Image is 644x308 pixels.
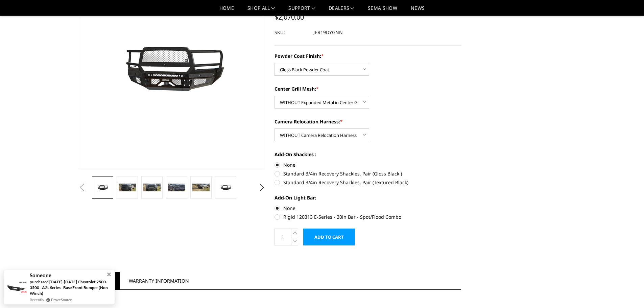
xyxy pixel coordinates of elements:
img: 2019-2025 Ram 4500-5500 - FT Series - Extreme Front Bumper [192,184,210,191]
label: Camera Relocation Harness: [275,118,461,125]
a: ProveSource [51,297,72,303]
label: Add-On Light Bar: [275,194,461,201]
a: News [411,6,425,16]
a: SEMA Show [368,6,397,16]
input: Add to Cart [303,229,355,245]
dt: SKU: [275,26,308,39]
a: shop all [247,6,275,16]
button: Next [257,183,267,193]
iframe: Chat Widget [610,276,644,308]
label: Center Grill Mesh: [275,85,461,92]
span: $2,070.00 [275,13,304,22]
dd: JER19DYGNN [313,26,343,39]
img: 2019-2025 Ram 4500-5500 - FT Series - Extreme Front Bumper [217,183,234,191]
label: None [275,205,461,212]
label: Standard 3/4in Recovery Shackles, Pair (Textured Black) [275,179,461,186]
img: provesource social proof notification image [5,281,27,293]
img: 2019-2025 Ram 4500-5500 - FT Series - Extreme Front Bumper [143,184,161,191]
img: 2019-2025 Ram 4500-5500 - FT Series - Extreme Front Bumper [168,184,185,191]
span: Someone [30,273,51,278]
img: 2019-2025 Ram 4500-5500 - FT Series - Extreme Front Bumper [119,184,136,191]
a: Dealers [329,6,354,16]
a: Warranty Information [124,272,194,289]
button: Previous [77,183,87,193]
label: Powder Coat Finish: [275,52,461,60]
a: [DATE]-[DATE] Chevrolet 2500-3500 - A2L Series - Base Front Bumper (Non Winch) [30,279,108,296]
a: Home [219,6,234,16]
label: Rigid 120313 E-Series - 20in Bar - Spot/Flood Combo [275,213,461,220]
span: purchased [30,279,49,284]
a: Support [288,6,315,16]
span: Recently [30,297,44,303]
label: None [275,161,461,168]
label: Standard 3/4in Recovery Shackles, Pair (Gloss Black ) [275,170,461,177]
label: Add-On Shackles : [275,151,461,158]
